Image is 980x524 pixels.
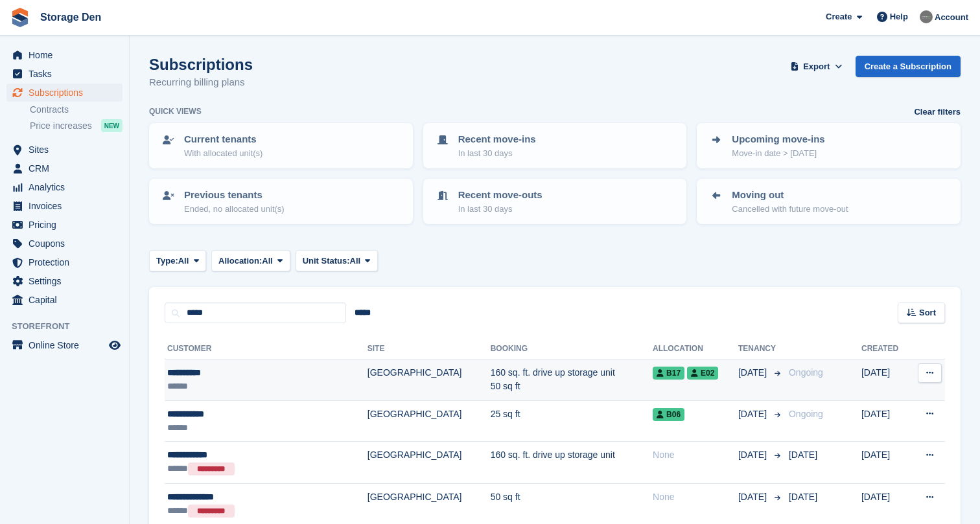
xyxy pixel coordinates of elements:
[29,336,106,354] span: Online Store
[491,442,653,484] td: 160 sq. ft. drive up storage unit
[458,147,536,160] p: In last 30 days
[920,10,933,23] img: Brian Barbour
[184,132,262,147] p: Current tenants
[914,106,961,119] a: Clear filters
[890,10,908,23] span: Help
[789,367,823,378] span: Ongoing
[732,203,848,216] p: Cancelled with future move-out
[12,320,129,333] span: Storefront
[29,197,106,215] span: Invoices
[491,339,653,359] th: Booking
[6,272,122,290] a: menu
[29,178,106,196] span: Analytics
[738,339,784,359] th: Tenancy
[458,203,542,216] p: In last 30 days
[178,255,189,268] span: All
[6,159,122,177] a: menu
[150,180,412,223] a: Previous tenants Ended, no allocated unit(s)
[29,253,106,271] span: Protection
[29,216,106,234] span: Pricing
[425,124,686,167] a: Recent move-ins In last 30 days
[30,120,92,132] span: Price increases
[789,492,817,502] span: [DATE]
[262,255,273,268] span: All
[425,180,686,223] a: Recent move-outs In last 30 days
[29,84,106,102] span: Subscriptions
[698,180,959,223] a: Moving out Cancelled with future move-out
[184,147,262,160] p: With allocated unit(s)
[653,408,684,421] span: B06
[6,178,122,196] a: menu
[367,442,491,484] td: [GEOGRAPHIC_DATA]
[149,250,206,271] button: Type: All
[367,400,491,442] td: [GEOGRAPHIC_DATA]
[30,104,122,116] a: Contracts
[653,339,738,359] th: Allocation
[738,407,769,421] span: [DATE]
[698,124,959,167] a: Upcoming move-ins Move-in date > [DATE]
[861,339,909,359] th: Created
[732,147,824,160] p: Move-in date > [DATE]
[789,409,823,419] span: Ongoing
[150,124,412,167] a: Current tenants With allocated unit(s)
[149,75,253,90] p: Recurring billing plans
[653,448,738,462] div: None
[29,234,106,253] span: Coupons
[6,216,122,234] a: menu
[29,65,106,83] span: Tasks
[919,306,936,319] span: Sort
[732,132,824,147] p: Upcoming move-ins
[29,141,106,159] span: Sites
[653,367,684,380] span: B17
[165,339,367,359] th: Customer
[156,255,178,268] span: Type:
[6,291,122,309] a: menu
[29,291,106,309] span: Capital
[6,336,122,354] a: menu
[732,188,848,203] p: Moving out
[687,367,718,380] span: E02
[107,337,122,353] a: Preview store
[184,203,285,216] p: Ended, no allocated unit(s)
[6,84,122,102] a: menu
[491,359,653,401] td: 160 sq. ft. drive up storage unit 50 sq ft
[458,132,536,147] p: Recent move-ins
[211,250,290,271] button: Allocation: All
[149,106,202,117] h6: Quick views
[296,250,378,271] button: Unit Status: All
[29,46,106,64] span: Home
[861,400,909,442] td: [DATE]
[35,6,106,28] a: Storage Den
[6,197,122,215] a: menu
[458,188,542,203] p: Recent move-outs
[861,442,909,484] td: [DATE]
[10,8,30,27] img: stora-icon-8386f47178a22dfd0bd8f6a31ec36ba5ce8667c1dd55bd0f319d3a0aa187defe.svg
[101,119,122,132] div: NEW
[861,359,909,401] td: [DATE]
[6,253,122,271] a: menu
[653,490,738,504] div: None
[303,255,350,268] span: Unit Status:
[935,11,968,24] span: Account
[29,159,106,177] span: CRM
[826,10,852,23] span: Create
[738,448,769,462] span: [DATE]
[803,60,830,73] span: Export
[6,46,122,64] a: menu
[856,56,961,77] a: Create a Subscription
[738,490,769,504] span: [DATE]
[30,119,122,133] a: Price increases NEW
[367,359,491,401] td: [GEOGRAPHIC_DATA]
[29,272,106,290] span: Settings
[789,450,817,460] span: [DATE]
[184,188,285,203] p: Previous tenants
[6,65,122,83] a: menu
[6,234,122,253] a: menu
[218,255,262,268] span: Allocation:
[491,400,653,442] td: 25 sq ft
[6,141,122,159] a: menu
[738,366,769,380] span: [DATE]
[788,56,845,77] button: Export
[367,339,491,359] th: Site
[350,255,361,268] span: All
